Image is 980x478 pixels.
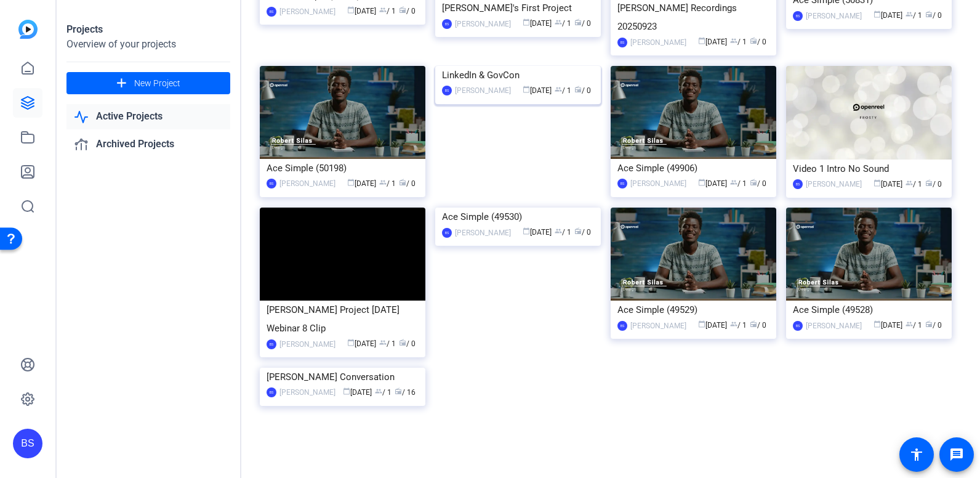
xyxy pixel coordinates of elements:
[630,177,686,190] div: [PERSON_NAME]
[574,227,582,235] span: radio
[523,227,530,235] span: calendar_today
[379,179,396,188] span: / 1
[906,320,913,328] span: group
[617,179,627,188] div: BS
[267,7,276,17] div: BS
[66,104,230,129] a: Active Projects
[750,179,766,188] span: / 0
[617,321,627,331] div: BS
[617,301,769,319] div: Ace Simple (49529)
[874,180,902,188] span: [DATE]
[442,86,452,95] div: BS
[134,77,180,90] span: New Project
[267,339,276,349] div: BS
[925,11,942,20] span: / 0
[793,160,945,178] div: Video 1 Intro No Sound
[555,86,571,95] span: / 1
[267,179,276,188] div: BS
[617,38,627,47] div: BS
[750,37,757,44] span: radio
[455,84,511,97] div: [PERSON_NAME]
[555,86,562,93] span: group
[793,11,803,21] div: BS
[523,86,552,95] span: [DATE]
[906,11,922,20] span: / 1
[698,179,705,186] span: calendar_today
[806,10,862,22] div: [PERSON_NAME]
[874,11,902,20] span: [DATE]
[574,86,591,95] span: / 0
[574,18,582,26] span: radio
[379,6,387,14] span: group
[698,179,727,188] span: [DATE]
[793,301,945,319] div: Ace Simple (49528)
[66,22,230,37] div: Projects
[793,179,803,189] div: BS
[574,228,591,237] span: / 0
[630,36,686,49] div: [PERSON_NAME]
[347,179,355,186] span: calendar_today
[730,179,747,188] span: / 1
[343,387,350,395] span: calendar_today
[442,19,452,29] div: BS
[523,19,552,28] span: [DATE]
[730,179,737,186] span: group
[442,66,594,84] div: LinkedIn & GovCon
[874,179,881,187] span: calendar_today
[399,179,416,188] span: / 0
[347,339,376,348] span: [DATE]
[399,339,406,346] span: radio
[523,18,530,26] span: calendar_today
[874,321,902,330] span: [DATE]
[698,38,727,46] span: [DATE]
[267,159,419,177] div: Ace Simple (50198)
[395,388,416,397] span: / 16
[750,320,757,328] span: radio
[379,7,396,15] span: / 1
[874,10,881,18] span: calendar_today
[347,179,376,188] span: [DATE]
[806,178,862,190] div: [PERSON_NAME]
[399,339,416,348] span: / 0
[555,228,571,237] span: / 1
[267,368,419,386] div: [PERSON_NAME] Conversation
[909,447,924,462] mat-icon: accessibility
[698,320,705,328] span: calendar_today
[617,159,769,177] div: Ace Simple (49906)
[750,321,766,330] span: / 0
[874,320,881,328] span: calendar_today
[793,321,803,331] div: BS
[949,447,964,462] mat-icon: message
[523,86,530,93] span: calendar_today
[906,10,913,18] span: group
[279,386,335,399] div: [PERSON_NAME]
[279,6,335,18] div: [PERSON_NAME]
[379,339,387,346] span: group
[555,19,571,28] span: / 1
[267,301,419,338] div: [PERSON_NAME] Project [DATE] Webinar 8 Clip
[925,180,942,188] span: / 0
[574,86,582,93] span: radio
[906,321,922,330] span: / 1
[925,320,933,328] span: radio
[18,20,38,39] img: blue-gradient.svg
[66,72,230,94] button: New Project
[750,38,766,46] span: / 0
[375,388,392,397] span: / 1
[279,338,335,350] div: [PERSON_NAME]
[395,387,402,395] span: radio
[442,208,594,226] div: Ace Simple (49530)
[730,38,747,46] span: / 1
[806,320,862,332] div: [PERSON_NAME]
[906,180,922,188] span: / 1
[574,19,591,28] span: / 0
[442,228,452,238] div: BS
[698,37,705,44] span: calendar_today
[555,18,562,26] span: group
[267,387,276,397] div: BS
[379,339,396,348] span: / 1
[399,6,406,14] span: radio
[399,179,406,186] span: radio
[379,179,387,186] span: group
[66,37,230,52] div: Overview of your projects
